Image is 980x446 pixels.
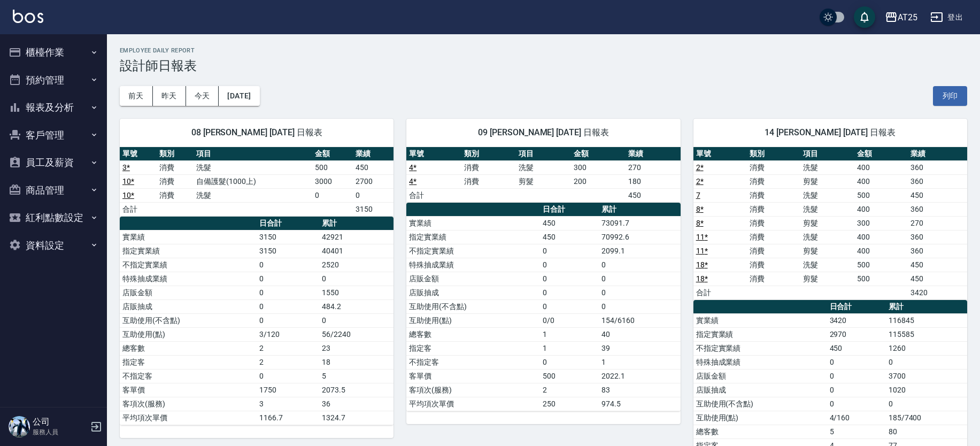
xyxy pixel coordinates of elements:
td: 4/160 [827,411,886,425]
td: 0 [886,397,967,411]
th: 項目 [800,147,854,161]
td: 270 [908,216,967,230]
td: 指定客 [120,355,257,369]
td: 互助使用(不含點) [120,313,257,327]
td: 360 [908,174,967,188]
td: 消費 [461,174,516,188]
td: 400 [854,202,908,216]
td: 0 [827,355,886,369]
td: 店販金額 [406,272,540,286]
span: 09 [PERSON_NAME] [DATE] 日報表 [419,127,667,138]
td: 0 [599,272,680,286]
th: 單號 [406,147,461,161]
h3: 設計師日報表 [120,58,967,73]
td: 不指定實業績 [406,244,540,258]
button: 前天 [120,86,153,106]
td: 洗髮 [800,230,854,244]
td: 450 [540,230,599,244]
th: 業績 [353,147,393,161]
td: 指定實業績 [406,230,540,244]
td: 店販抽成 [693,383,827,397]
td: 互助使用(點) [406,313,540,327]
td: 360 [908,202,967,216]
td: 0 [257,258,319,272]
td: 400 [854,244,908,258]
td: 消費 [157,160,194,174]
td: 3150 [257,244,319,258]
td: 平均項次單價 [120,411,257,425]
table: a dense table [406,203,680,411]
td: 總客數 [693,425,827,439]
td: 0 [599,286,680,299]
td: 185/7400 [886,411,967,425]
td: 450 [908,272,967,286]
th: 日合計 [827,300,886,314]
td: 洗髮 [194,188,312,202]
td: 3 [257,397,319,411]
td: 1166.7 [257,411,319,425]
td: 36 [319,397,393,411]
img: Person [9,416,30,437]
td: 2 [257,355,319,369]
td: 洗髮 [800,202,854,216]
th: 日合計 [540,203,599,217]
td: 消費 [157,188,194,202]
td: 消費 [747,272,800,286]
td: 消費 [461,160,516,174]
td: 0 [319,313,393,327]
h5: 公司 [33,417,87,427]
td: 洗髮 [800,258,854,272]
td: 40 [599,327,680,341]
h2: Employee Daily Report [120,47,967,54]
td: 3420 [908,286,967,299]
a: 7 [696,191,700,199]
td: 2970 [827,327,886,341]
td: 23 [319,341,393,355]
td: 484.2 [319,299,393,313]
td: 總客數 [406,327,540,341]
td: 270 [626,160,681,174]
td: 0 [540,272,599,286]
td: 消費 [747,174,800,188]
td: 消費 [747,188,800,202]
button: 紅利點數設定 [4,204,103,232]
button: 登出 [926,7,967,27]
td: 500 [540,369,599,383]
th: 單號 [120,147,157,161]
td: 1 [540,341,599,355]
td: 115585 [886,327,967,341]
td: 39 [599,341,680,355]
td: 總客數 [120,341,257,355]
td: 0 [257,369,319,383]
td: 0 [599,299,680,313]
td: 1550 [319,286,393,299]
td: 0 [353,188,393,202]
td: 3000 [312,174,353,188]
td: 不指定實業績 [120,258,257,272]
td: 0 [257,299,319,313]
td: 400 [854,174,908,188]
td: 450 [908,188,967,202]
td: 洗髮 [800,160,854,174]
th: 類別 [157,147,194,161]
button: 昨天 [153,86,186,106]
td: 合計 [406,188,461,202]
td: 洗髮 [516,160,570,174]
td: 40401 [319,244,393,258]
td: 洗髮 [194,160,312,174]
td: 消費 [157,174,194,188]
td: 0 [599,258,680,272]
td: 0 [827,397,886,411]
button: 報表及分析 [4,94,103,121]
td: 500 [854,272,908,286]
td: 2 [540,383,599,397]
td: 客項次(服務) [120,397,257,411]
button: AT25 [881,6,922,28]
td: 0 [540,286,599,299]
td: 1020 [886,383,967,397]
td: 360 [908,230,967,244]
td: 合計 [120,202,157,216]
td: 450 [908,258,967,272]
td: 18 [319,355,393,369]
td: 客項次(服務) [406,383,540,397]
